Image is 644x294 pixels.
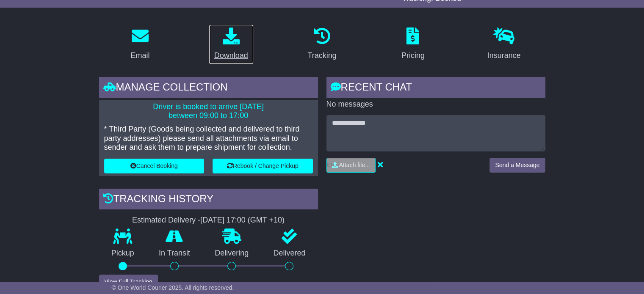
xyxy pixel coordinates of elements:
a: Download [209,25,254,64]
div: Tracking history [99,189,318,212]
button: Send a Message [489,158,545,173]
p: No messages [326,100,545,109]
div: [DATE] 17:00 (GMT +10) [200,216,285,225]
p: Delivering [202,249,261,258]
button: View Full Tracking [99,275,158,289]
a: Tracking [302,25,342,64]
p: Delivered [261,249,318,258]
button: Rebook / Change Pickup [213,159,313,173]
span: © One World Courier 2025. All rights reserved. [112,284,234,291]
div: RECENT CHAT [326,77,545,100]
a: Insurance [482,25,526,64]
div: Pricing [401,50,425,61]
div: Download [214,50,248,61]
div: Tracking [307,50,336,61]
button: Cancel Booking [104,159,205,173]
p: * Third Party (Goods being collected and delivered to third party addresses) please send all atta... [104,125,313,152]
div: Manage collection [99,77,318,100]
p: Pickup [99,249,146,258]
p: Driver is booked to arrive [DATE] between 09:00 to 17:00 [104,102,313,121]
div: Estimated Delivery - [99,216,318,225]
p: In Transit [146,249,202,258]
div: Insurance [487,50,521,61]
div: Email [130,50,149,61]
a: Email [125,25,155,64]
a: Pricing [396,25,430,64]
